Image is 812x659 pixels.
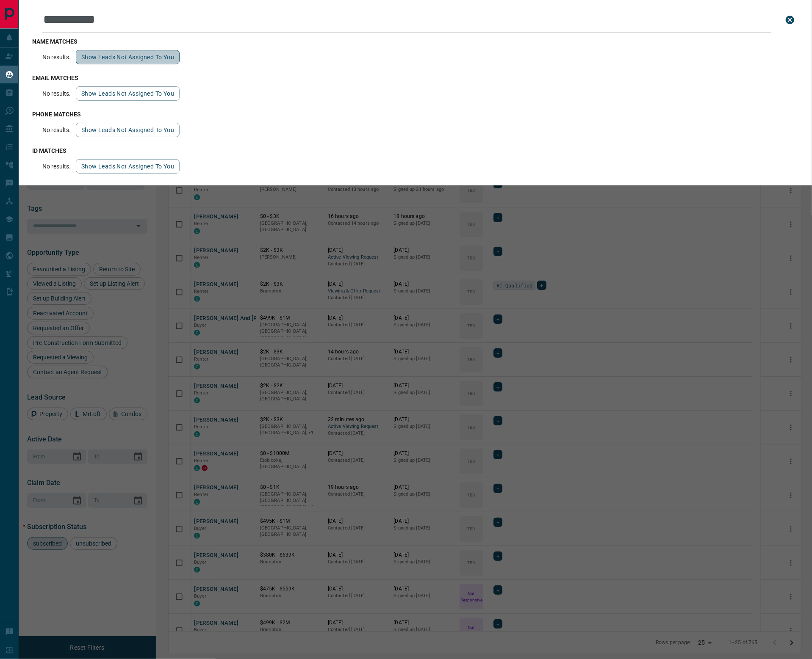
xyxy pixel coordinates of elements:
[42,90,71,97] p: No results.
[42,163,71,170] p: No results.
[76,159,180,174] button: show leads not assigned to you
[32,147,798,154] h3: id matches
[76,123,180,137] button: show leads not assigned to you
[32,38,798,45] h3: name matches
[782,11,798,28] button: close search bar
[42,54,71,61] p: No results.
[32,111,798,118] h3: phone matches
[42,127,71,133] p: No results.
[76,86,180,101] button: show leads not assigned to you
[32,74,798,81] h3: email matches
[76,50,180,64] button: show leads not assigned to you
